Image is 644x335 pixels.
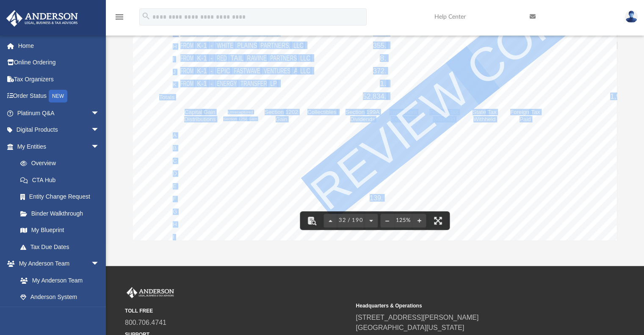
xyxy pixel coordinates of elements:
span: C [173,158,177,163]
span: Section [223,117,237,121]
span: Gain [276,116,287,122]
span: I [173,234,174,240]
span: LLC [300,55,310,61]
button: Enter fullscreen [428,211,447,230]
span: H [173,221,177,227]
span: J [173,69,176,75]
span: 1,995. [610,93,630,100]
span: I [173,56,174,62]
span: - [210,42,213,49]
button: Zoom out [380,211,394,230]
span: PBS [217,29,227,36]
span: LLC [293,42,304,49]
span: Totals [159,94,174,100]
div: NEW [49,90,67,102]
span: FROM [180,29,193,36]
div: Document Viewer [133,22,617,240]
a: Digital Productsarrow_drop_down [6,122,112,138]
span: A [173,133,177,138]
span: PLAINS [237,42,257,49]
span: 1250 [238,117,248,121]
span: F [173,196,176,202]
span: A [293,67,298,74]
span: Tax [487,109,496,115]
span: - [210,80,213,87]
a: CTA Hub [12,172,112,188]
span: K-1 [197,29,207,36]
span: 355. [373,42,386,49]
span: 1. [380,80,387,87]
span: arrow_drop_down [91,105,108,122]
a: [GEOGRAPHIC_DATA][US_STATE] [356,324,464,331]
a: Entity Change Request [12,188,112,205]
span: FROM [180,42,193,49]
span: Paid [520,116,531,122]
span: K-1 [197,80,207,87]
i: search [141,11,151,21]
span: LLC [300,67,310,74]
span: FROM [180,80,193,87]
a: My Anderson Team [12,272,104,289]
button: Next page [364,211,378,230]
img: Anderson Advisors Platinum Portal [4,10,80,27]
div: File preview [133,22,617,240]
span: RAVINE [247,55,267,61]
span: Distributions [184,116,216,122]
span: arrow_drop_down [91,255,108,273]
button: Toggle findbar [303,211,321,230]
button: 32 / 190 [337,211,364,230]
span: K-1 [197,42,207,49]
span: - [210,29,213,36]
span: FROM [180,55,193,61]
span: 32 / 190 [337,218,364,223]
span: Withheld [473,116,495,122]
span: Gain [249,117,257,121]
a: Platinum Q&Aarrow_drop_down [6,105,112,122]
a: Online Ordering [6,54,112,71]
span: D [173,171,177,176]
span: RED [217,55,227,61]
span: Foreign [510,109,529,115]
span: K-1 [197,67,207,74]
a: Overview [12,155,112,172]
span: REVIEW [303,65,478,218]
a: Client Referrals [12,305,108,322]
a: 800.706.4741 [125,319,166,326]
span: VENTURES [264,67,290,74]
span: ENERGY [217,80,237,87]
small: TOLL FREE [125,307,350,315]
span: Dividends [350,116,375,122]
a: Order StatusNEW [6,88,112,105]
button: Zoom in [412,211,426,230]
span: Unrecaptured [228,110,253,114]
span: TRANSFER [240,80,267,87]
span: PARTNERS [270,55,297,61]
span: arrow_drop_down [91,138,108,155]
small: Headquarters & Operations [356,302,580,310]
span: Section [265,109,284,115]
span: Collectibles [307,109,337,115]
span: 52,834. [363,93,386,100]
span: State [473,109,486,115]
span: - [210,55,213,61]
span: FASTWAVE [234,67,260,74]
span: 372. [373,67,386,74]
span: G [173,209,177,214]
span: H [173,44,177,49]
span: LLC [267,29,277,36]
img: Anderson Advisors Platinum Portal [125,287,176,298]
button: Previous page [324,211,337,230]
span: 199A [366,109,379,115]
span: 149. [617,29,630,36]
a: My Anderson Teamarrow_drop_down [6,255,108,272]
span: 660. [617,42,630,49]
a: Home [6,37,112,54]
span: LP [270,80,277,87]
a: Anderson System [12,289,108,306]
span: INVESTMENT [230,29,264,36]
span: EPIC [217,67,230,74]
span: - [210,67,213,74]
span: G [173,31,177,36]
span: B [173,145,177,151]
span: WHITE [217,42,233,49]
